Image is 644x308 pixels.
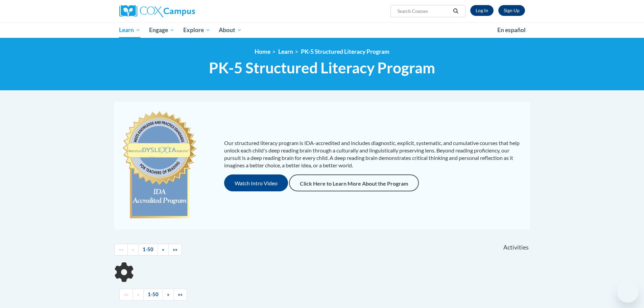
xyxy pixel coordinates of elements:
a: Previous [133,289,144,301]
span: PK-5 Structured Literacy Program [209,59,435,77]
a: Click Here to Learn More About the Program [289,174,419,191]
a: 1-50 [143,289,163,301]
a: 1-50 [138,244,158,256]
span: »» [173,246,177,252]
a: About [214,22,246,38]
a: Engage [145,22,179,38]
p: Our structured literacy program is IDA-accredited and includes diagnostic, explicit, systematic, ... [224,139,523,169]
button: Search [451,7,461,15]
a: Register [498,5,525,16]
span: «« [124,291,128,297]
span: Engage [149,26,174,34]
span: « [137,291,139,297]
span: Learn [119,26,140,34]
a: Cox Campus [119,5,248,17]
span: Explore [183,26,210,34]
a: End [173,289,187,301]
img: Cox Campus [119,5,195,17]
a: Log In [470,5,494,16]
span: Activities [503,244,529,251]
span: » [167,291,169,297]
a: Explore [179,22,215,38]
span: »» [178,291,183,297]
a: Home [255,48,270,55]
a: Begining [119,289,133,301]
a: PK-5 Structured Literacy Program [301,48,389,55]
button: Watch Intro Video [224,174,288,191]
div: Main menu [109,22,535,38]
a: Previous [127,244,139,256]
a: End [168,244,182,256]
span: «« [119,246,123,252]
a: Learn [115,22,145,38]
input: Search Courses [397,7,451,15]
img: c477cda6-e343-453b-bfce-d6f9e9818e1c.png [121,108,198,223]
a: Learn [278,48,293,55]
span: En español [497,26,526,33]
span: « [132,246,134,252]
span: » [162,246,164,252]
a: Begining [114,244,128,256]
span: About [219,26,242,34]
iframe: Button to launch messaging window [617,281,639,303]
a: En español [493,23,530,37]
a: Next [158,244,169,256]
a: Next [163,289,174,301]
